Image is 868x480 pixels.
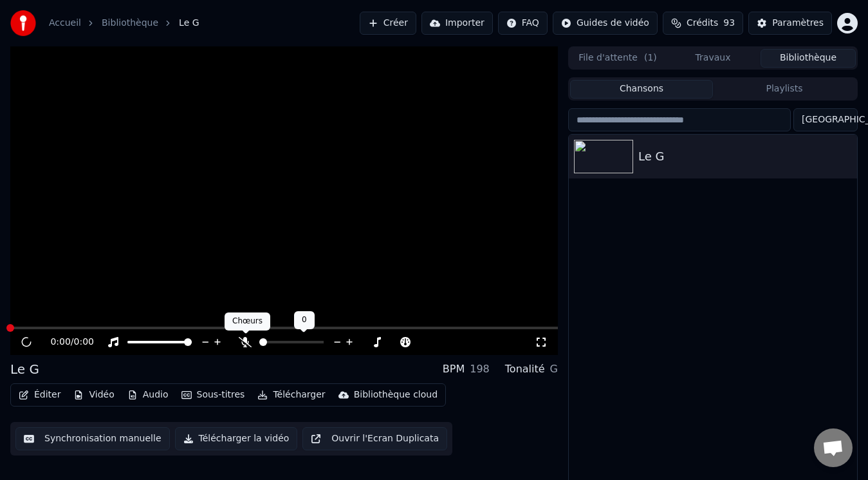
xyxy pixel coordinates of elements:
[421,12,493,35] button: Importer
[687,17,718,30] span: Crédits
[665,49,761,68] button: Travaux
[761,49,856,68] button: Bibliothèque
[176,386,250,404] button: Sous-titres
[772,17,824,30] div: Paramètres
[14,386,66,404] button: Éditer
[505,361,545,377] div: Tonalité
[49,17,81,30] a: Accueil
[50,336,70,349] span: 0:00
[550,361,558,377] div: G
[102,17,158,30] a: Bibliothèque
[294,311,315,329] div: 0
[50,336,81,349] div: /
[570,49,665,68] button: File d'attente
[252,386,330,404] button: Télécharger
[644,52,657,64] span: ( 1 )
[74,336,94,349] span: 0:00
[638,148,852,166] div: Le G
[302,427,447,450] button: Ouvrir l'Ecran Duplicata
[748,12,832,35] button: Paramètres
[68,386,119,404] button: Vidéo
[49,17,199,30] nav: breadcrumb
[225,312,270,331] div: Chœurs
[443,361,465,377] div: BPM
[10,10,36,36] img: youka
[122,386,174,404] button: Audio
[814,428,853,467] a: Ouvrir le chat
[10,360,39,378] div: Le G
[723,17,735,30] span: 93
[360,12,416,35] button: Créer
[663,12,743,35] button: Crédits93
[498,12,548,35] button: FAQ
[179,17,199,30] span: Le G
[713,80,856,99] button: Playlists
[470,361,490,377] div: 198
[15,427,170,450] button: Synchronisation manuelle
[175,427,298,450] button: Télécharger la vidéo
[553,12,658,35] button: Guides de vidéo
[570,80,713,99] button: Chansons
[354,389,438,401] div: Bibliothèque cloud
